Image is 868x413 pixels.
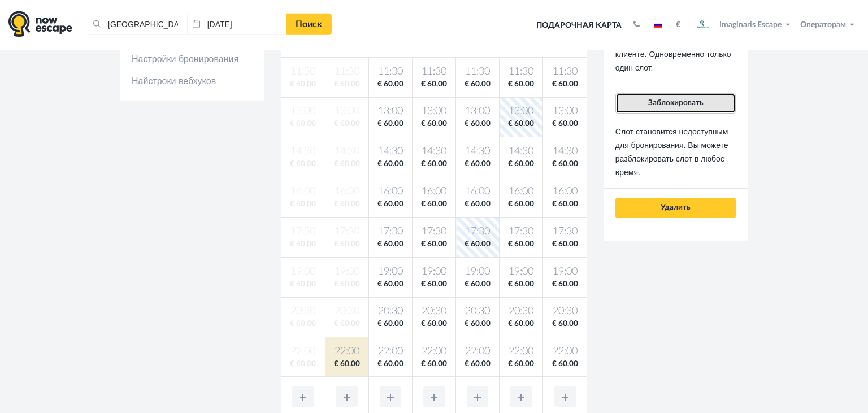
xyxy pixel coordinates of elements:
span: € 60.00 [502,79,540,90]
span: 11:30 [415,65,453,79]
span: 22:00 [458,345,497,359]
span: € 60.00 [371,159,410,169]
img: ru.jpg [654,22,662,28]
span: 11:30 [502,65,540,79]
span: 14:30 [371,145,410,159]
span: 20:30 [458,305,497,319]
button: Операторам [797,19,860,31]
span: 16:00 [371,185,410,199]
span: 14:30 [545,145,584,159]
img: logo [8,11,72,37]
span: € 60.00 [328,359,366,369]
strong: € [676,21,680,29]
p: Предоставьте сведения о клиенте. Одновременно только один слот. [615,34,736,75]
span: Заблокировать [648,99,704,107]
span: 11:30 [371,65,410,79]
button: Заблокировать [615,93,736,114]
span: € 60.00 [458,79,497,90]
span: 13:00 [415,105,453,119]
span: € 60.00 [371,119,410,129]
span: € 60.00 [415,199,453,210]
span: 14:30 [458,145,497,159]
span: 17:30 [415,225,453,239]
span: 19:00 [371,265,410,279]
span: 22:00 [415,345,453,359]
span: € 60.00 [458,199,497,210]
span: 14:30 [502,145,540,159]
span: € 60.00 [502,159,540,169]
a: Подарочная карта [532,13,626,38]
span: 22:00 [545,345,584,359]
span: € 60.00 [545,199,584,210]
span: € 60.00 [415,359,453,369]
span: € 60.00 [502,319,540,329]
span: € 60.00 [415,279,453,290]
button: Удалить [615,198,736,218]
span: € 60.00 [545,359,584,369]
span: € 60.00 [545,159,584,169]
span: Удалить [661,203,691,211]
span: € 60.00 [458,359,497,369]
span: 13:00 [458,105,497,119]
a: Найстроки вебхуков [120,70,264,92]
span: € 60.00 [458,159,497,169]
span: 11:30 [458,65,497,79]
span: 17:30 [545,225,584,239]
span: 22:00 [502,345,540,359]
span: € 60.00 [545,79,584,90]
span: 20:30 [545,305,584,319]
p: Слот становится недоступным для бронирования. Вы можете разблокировать слот в любое время. [615,125,736,179]
span: 11:30 [545,65,584,79]
span: 13:00 [371,105,410,119]
span: € 60.00 [545,239,584,250]
span: 19:00 [415,265,453,279]
span: € 60.00 [371,279,410,290]
span: € 60.00 [502,279,540,290]
span: € 60.00 [371,199,410,210]
span: Операторам [800,21,846,29]
span: 16:00 [458,185,497,199]
span: 22:00 [328,345,366,359]
span: 20:30 [371,305,410,319]
span: 19:00 [458,265,497,279]
span: 20:30 [502,305,540,319]
span: 22:00 [371,345,410,359]
span: € 60.00 [545,319,584,329]
span: 19:00 [545,265,584,279]
span: € 60.00 [458,279,497,290]
span: € 60.00 [415,159,453,169]
span: € 60.00 [502,199,540,210]
span: € 60.00 [458,239,497,250]
span: € 60.00 [545,119,584,129]
a: Настройки бронирования [120,48,264,70]
span: € 60.00 [415,119,453,129]
button: Imaginaris Escape [689,14,795,36]
span: Imaginaris Escape [719,19,782,29]
input: Дата [187,14,287,35]
span: € 60.00 [415,239,453,250]
span: 19:00 [502,265,540,279]
span: € 60.00 [371,79,410,90]
span: € 60.00 [502,119,540,129]
span: € 60.00 [371,239,410,250]
span: 17:30 [371,225,410,239]
input: Город или название квеста [88,14,187,35]
span: € 60.00 [371,319,410,329]
span: 17:30 [502,225,540,239]
span: € 60.00 [502,239,540,250]
span: € 60.00 [545,279,584,290]
span: € 60.00 [458,119,497,129]
span: € 60.00 [371,359,410,369]
span: 13:00 [545,105,584,119]
span: € 60.00 [502,359,540,369]
span: € 60.00 [415,79,453,90]
span: 16:00 [545,185,584,199]
span: 14:30 [415,145,453,159]
button: € [670,19,686,31]
span: 13:00 [502,105,540,119]
span: 17:30 [458,225,497,239]
a: Поиск [286,14,332,35]
span: 16:00 [502,185,540,199]
span: 20:30 [415,305,453,319]
span: € 60.00 [415,319,453,329]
